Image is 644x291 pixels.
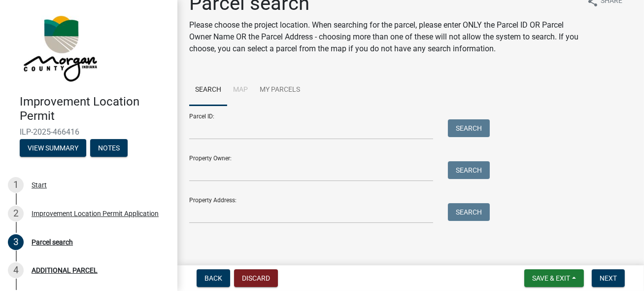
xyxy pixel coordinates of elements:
span: ILP-2025-466416 [20,127,158,137]
wm-modal-confirm: Summary [20,145,86,152]
div: 4 [8,262,24,278]
h4: Improvement Location Permit [20,95,169,123]
button: View Summary [20,139,86,157]
div: 2 [8,206,24,221]
a: My Parcels [254,74,306,106]
button: Search [448,203,490,221]
button: Back [197,269,230,287]
div: Improvement Location Permit Application [32,210,159,217]
p: Please choose the project location. When searching for the parcel, please enter ONLY the Parcel I... [189,19,579,55]
button: Search [448,161,490,179]
wm-modal-confirm: Notes [90,145,128,152]
div: Start [32,182,47,188]
div: 1 [8,177,24,193]
button: Discard [234,269,278,287]
span: Next [600,274,617,282]
div: ADDITIONAL PARCEL [32,267,98,274]
div: Parcel search [32,239,73,246]
button: Notes [90,139,128,157]
a: Search [189,74,227,106]
button: Search [448,119,490,137]
img: Morgan County, Indiana [20,10,99,84]
span: Back [204,274,222,282]
div: 3 [8,234,24,250]
button: Save & Exit [524,269,584,287]
span: Save & Exit [532,274,570,282]
button: Next [592,269,625,287]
